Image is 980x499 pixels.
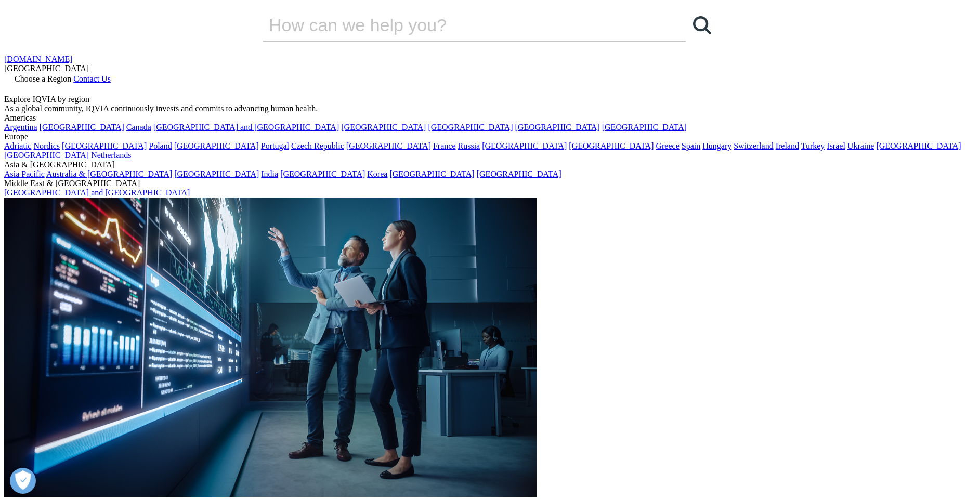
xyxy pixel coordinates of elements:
[91,151,131,160] a: Netherlands
[153,123,339,132] a: [GEOGRAPHIC_DATA] and [GEOGRAPHIC_DATA]
[477,169,561,178] a: [GEOGRAPHIC_DATA]
[261,169,278,178] a: India
[569,141,654,150] a: [GEOGRAPHIC_DATA]
[280,169,365,178] a: [GEOGRAPHIC_DATA]
[40,123,124,132] a: [GEOGRAPHIC_DATA]
[847,141,874,150] a: Ukraine
[4,151,89,160] a: [GEOGRAPHIC_DATA]
[4,179,976,188] div: Middle East & [GEOGRAPHIC_DATA]
[682,141,700,150] a: Spain
[693,16,711,34] svg: Search
[263,9,657,41] input: 検索する
[4,160,976,169] div: Asia & [GEOGRAPHIC_DATA]
[656,141,679,150] a: Greece
[33,141,60,150] a: Nordics
[801,141,825,150] a: Turkey
[4,123,37,132] a: Argentina
[4,188,190,197] a: [GEOGRAPHIC_DATA] and [GEOGRAPHIC_DATA]
[341,123,426,132] a: [GEOGRAPHIC_DATA]
[261,141,289,150] a: Portugal
[433,141,456,150] a: France
[4,141,31,150] a: Adriatic
[4,169,45,178] a: Asia Pacific
[515,123,600,132] a: [GEOGRAPHIC_DATA]
[686,9,717,41] a: 検索する
[46,169,172,178] a: Australia & [GEOGRAPHIC_DATA]
[149,141,172,150] a: Poland
[776,141,799,150] a: Ireland
[458,141,480,150] a: Russia
[291,141,344,150] a: Czech Republic
[428,123,513,132] a: [GEOGRAPHIC_DATA]
[4,132,976,141] div: Europe
[174,141,259,150] a: [GEOGRAPHIC_DATA]
[4,55,73,63] a: [DOMAIN_NAME]
[126,123,151,132] a: Canada
[367,169,387,178] a: Korea
[4,198,537,497] img: 2093_analyzing-data-using-big-screen-display-and-laptop.png
[827,141,845,150] a: Israel
[62,141,147,150] a: [GEOGRAPHIC_DATA]
[346,141,431,150] a: [GEOGRAPHIC_DATA]
[174,169,259,178] a: [GEOGRAPHIC_DATA]
[389,169,474,178] a: [GEOGRAPHIC_DATA]
[4,113,976,123] div: Americas
[4,64,976,73] div: [GEOGRAPHIC_DATA]
[4,104,976,113] div: As a global community, IQVIA continuously invests and commits to advancing human health.
[15,74,71,83] span: Choose a Region
[4,95,976,104] div: Explore IQVIA by region
[73,74,111,83] a: Contact Us
[876,141,961,150] a: [GEOGRAPHIC_DATA]
[482,141,567,150] a: [GEOGRAPHIC_DATA]
[702,141,731,150] a: Hungary
[10,468,36,494] button: 優先設定センターを開く
[734,141,773,150] a: Switzerland
[602,123,687,132] a: [GEOGRAPHIC_DATA]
